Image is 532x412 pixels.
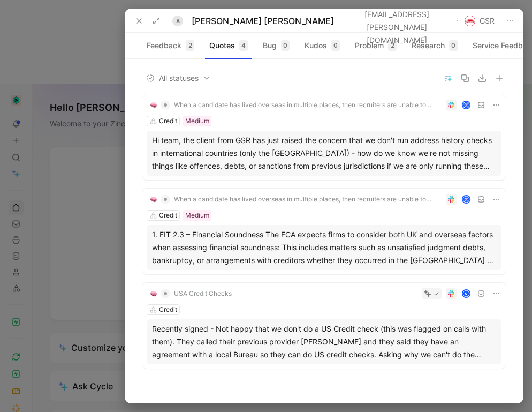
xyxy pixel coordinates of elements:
[142,71,214,85] button: All statuses
[192,14,334,27] div: [PERSON_NAME] [PERSON_NAME]
[147,99,436,111] button: 🧠When a candidate has lived overseas in multiple places, then recruiters are unable to check mult...
[152,134,496,173] div: Hi team, the client from GSR has just raised the concern that we don't run address history checks...
[465,16,475,26] img: logo
[152,228,496,267] div: 1. FIT 2.3 – Financial Soundness The FCA expects firms to consider both UK and overseas factors w...
[159,116,177,126] div: Credit
[464,13,495,28] button: logoGSR
[150,102,157,108] img: 🧠
[150,290,157,297] img: 🧠
[464,14,495,28] button: logoGSR
[463,102,470,109] img: avatar
[159,210,177,221] div: Credit
[465,14,495,27] span: GSR
[146,72,210,85] span: All statuses
[463,290,470,297] div: N
[172,16,183,26] div: A
[152,323,496,361] div: Recently signed - Not happy that we don't do a US Credit check (this was flagged on calls with th...
[159,304,177,315] div: Credit
[185,116,209,126] div: Medium
[174,289,232,298] span: USA Credit Checks
[174,195,432,204] span: When a candidate has lived overseas in multiple places, then recruiters are unable to check multi...
[147,193,436,206] button: 🧠When a candidate has lived overseas in multiple places, then recruiters are unable to check mult...
[174,101,432,109] span: When a candidate has lived overseas in multiple places, then recruiters are unable to check multi...
[147,287,235,300] button: 🧠USA Credit Checks
[185,210,209,221] div: Medium
[150,196,157,203] img: 🧠
[463,196,470,203] img: avatar
[142,37,199,54] button: Feedback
